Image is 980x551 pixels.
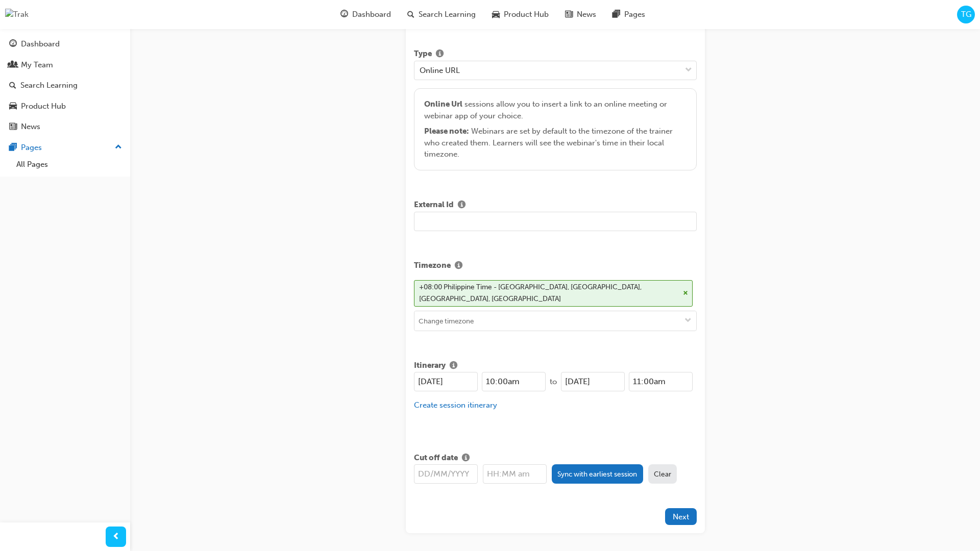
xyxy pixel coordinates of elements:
[5,9,29,20] img: Trak
[21,38,60,50] div: Dashboard
[673,512,689,521] span: Next
[9,81,16,90] span: search-icon
[451,260,467,272] button: Show info
[340,8,348,21] span: guage-icon
[484,4,557,25] a: car-iconProduct Hub
[9,143,17,153] span: pages-icon
[458,201,465,210] span: info-icon
[399,4,484,25] a: search-iconSearch Learning
[436,50,444,59] span: info-icon
[557,4,604,25] a: news-iconNews
[115,141,122,154] span: up-icon
[9,102,17,111] span: car-icon
[424,98,686,160] div: sessions allow you to insert a link to an online meeting or webinar app of your choice.
[450,362,457,371] span: info-icon
[21,121,40,133] div: News
[12,157,126,172] a: All Pages
[424,126,686,160] div: Webinars are set by default to the timezone of the trainer who created them. Learners will see th...
[419,9,476,20] span: Search Learning
[4,97,126,116] a: Product Hub
[9,61,17,70] span: people-icon
[432,48,448,61] button: Show info
[9,40,17,49] span: guage-icon
[352,9,391,20] span: Dashboard
[21,142,42,154] div: Pages
[4,76,126,95] a: Search Learning
[492,8,500,21] span: car-icon
[683,290,688,296] span: cross-icon
[414,399,497,411] button: Create session itinerary
[462,454,470,463] span: info-icon
[552,464,643,484] button: Sync with earliest session
[21,101,66,112] div: Product Hub
[112,531,120,543] span: prev-icon
[680,311,696,331] button: toggle menu
[504,9,549,20] span: Product Hub
[414,452,458,465] span: Cut off date
[612,8,620,21] span: pages-icon
[4,138,126,157] button: Pages
[685,64,692,77] span: down-icon
[4,117,126,136] a: News
[414,360,446,372] span: Itinerary
[407,8,414,21] span: search-icon
[4,35,126,54] a: Dashboard
[684,317,692,325] span: down-icon
[414,260,451,272] span: Timezone
[455,262,462,271] span: info-icon
[546,376,561,388] div: to
[414,464,478,484] input: DD/MM/YYYY
[482,372,546,391] input: HH:MM am
[424,127,469,136] span: Please note :
[419,282,679,305] div: +08:00 Philippine Time - [GEOGRAPHIC_DATA], [GEOGRAPHIC_DATA], [GEOGRAPHIC_DATA], [GEOGRAPHIC_DATA]
[424,99,462,109] span: Online Url
[332,4,399,25] a: guage-iconDashboard
[458,452,474,465] button: Show info
[4,56,126,74] a: My Team
[957,6,975,23] button: TG
[4,33,126,138] button: DashboardMy TeamSearch LearningProduct HubNews
[648,464,677,484] button: Clear
[9,122,17,132] span: news-icon
[420,64,460,76] div: Online URL
[414,372,478,391] input: DD/MM/YYYY
[414,199,454,212] span: External Id
[414,311,696,331] input: Change timezone
[20,80,78,91] div: Search Learning
[629,372,693,391] input: HH:MM am
[961,9,971,20] span: TG
[624,9,645,20] span: Pages
[561,372,625,391] input: DD/MM/YYYY
[577,9,596,20] span: News
[665,508,697,525] button: Next
[454,199,470,212] button: Show info
[414,48,432,61] span: Type
[604,4,653,25] a: pages-iconPages
[483,464,547,484] input: HH:MM am
[446,360,461,372] button: Show info
[565,8,573,21] span: news-icon
[21,59,53,71] div: My Team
